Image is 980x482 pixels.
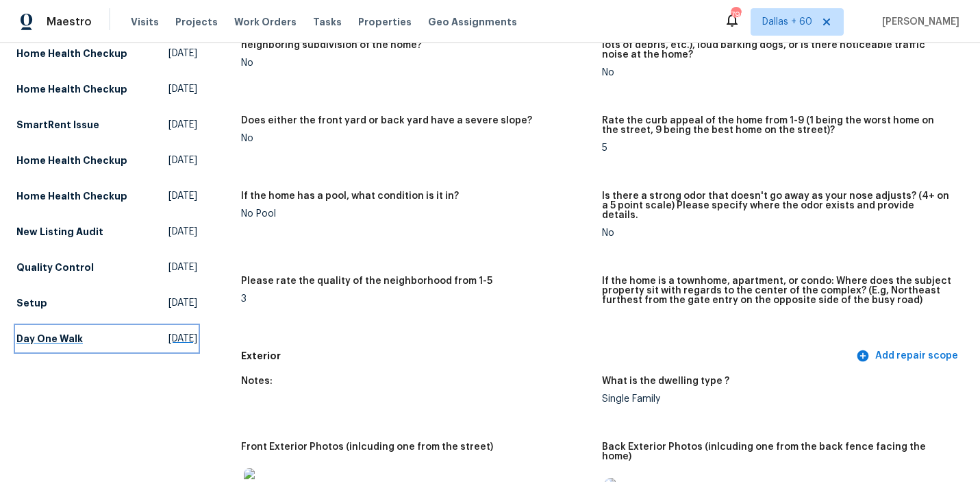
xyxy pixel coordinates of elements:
span: [DATE] [168,332,197,346]
h5: Day One Walk [16,332,83,346]
span: Properties [358,15,412,29]
h5: SmartRent Issue [16,118,99,132]
a: Home Health Checkup[DATE] [16,184,197,208]
div: No [241,58,592,68]
a: Home Health Checkup[DATE] [16,41,197,66]
div: No Pool [241,209,592,219]
span: [DATE] [168,118,197,132]
span: [PERSON_NAME] [877,15,959,29]
h5: Quality Control [16,261,94,274]
span: [DATE] [168,261,197,274]
a: Day One Walk[DATE] [16,326,197,351]
span: [DATE] [168,82,197,96]
h5: Please rate the quality of the neighborhood from 1-5 [241,276,492,286]
h5: Back Exterior Photos (inlcuding one from the back fence facing the home) [602,442,953,461]
h5: Did you notice any neighbors who haven't kept up with their homes (ex. lots of debris, etc.), lou... [602,31,953,60]
span: Visits [131,15,159,29]
span: [DATE] [168,154,197,167]
h5: Rate the curb appeal of the home from 1-9 (1 being the worst home on the street, 9 being the best... [602,116,953,135]
h5: New Listing Audit [16,225,103,239]
div: 3 [241,294,592,304]
h5: Front Exterior Photos (inlcuding one from the street) [241,442,493,452]
div: No [602,68,953,77]
span: Work Orders [234,15,297,29]
span: [DATE] [168,296,197,310]
span: Geo Assignments [428,15,517,29]
a: Home Health Checkup[DATE] [16,148,197,173]
h5: Notes: [241,376,273,386]
span: [DATE] [168,47,197,60]
a: New Listing Audit[DATE] [16,219,197,244]
h5: Home Health Checkup [16,189,127,203]
span: Dallas + 60 [762,15,812,29]
a: Setup[DATE] [16,291,197,315]
span: [DATE] [168,225,197,239]
a: Home Health Checkup[DATE] [16,77,197,101]
h5: Is there a strong odor that doesn't go away as your nose adjusts? (4+ on a 5 point scale) Please ... [602,191,953,220]
h5: Setup [16,296,47,310]
div: No [602,228,953,238]
a: Quality Control[DATE] [16,255,197,280]
h5: Does either the front yard or back yard have a severe slope? [241,116,532,125]
div: 790 [731,8,740,22]
h5: If the home has a pool, what condition is it in? [241,191,459,201]
a: SmartRent Issue[DATE] [16,112,197,137]
h5: Home Health Checkup [16,154,127,167]
h5: If the home is a townhome, apartment, or condo: Where does the subject property sit with regards ... [602,276,953,305]
h5: What is the dwelling type ? [602,376,729,386]
span: Projects [175,15,218,29]
div: No [241,134,592,143]
div: Single Family [602,394,953,404]
h5: Exterior [241,349,853,363]
h5: Home Health Checkup [16,82,127,96]
span: Add repair scope [859,348,958,365]
div: 5 [602,143,953,153]
h5: Home Health Checkup [16,47,127,60]
span: Tasks [313,17,342,27]
span: [DATE] [168,189,197,203]
span: Maestro [47,15,92,29]
button: Add repair scope [853,344,964,369]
